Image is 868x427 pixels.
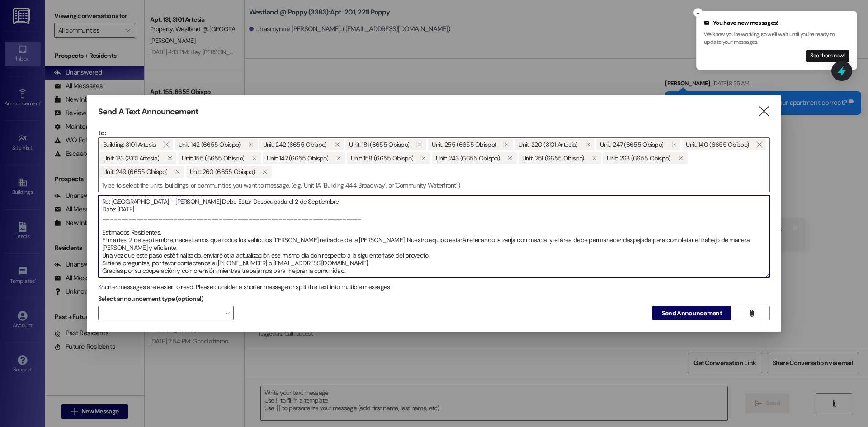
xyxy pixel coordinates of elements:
span: Unit: 140 (6655 Obispo) [686,139,749,150]
button: Unit: 263 (6655 Obispo) [674,152,688,164]
button: Unit: 158 (6655 Obispo) [417,152,430,164]
button: Unit: 247 (6655 Obispo) [667,139,680,150]
span: Unit: 260 (6655 Obispo) [190,166,255,178]
span: Unit: 133 (3101 Artesia) [103,152,159,164]
p: To: [98,128,770,137]
button: Unit: 251 (6655 Obispo) [588,152,601,164]
button: Unit: 255 (6655 Obispo) [500,139,513,150]
i:  [421,155,426,162]
i:  [585,141,590,148]
i:  [175,168,180,175]
span: Unit: 147 (6655 Obispo) [267,152,328,164]
span: Unit: 247 (6655 Obispo) [600,139,663,150]
span: Unit: 181 (6655 Obispo) [349,139,409,150]
button: Unit: 140 (6655 Obispo) [752,139,766,150]
button: Unit: 249 (6655 Obispo) [171,166,184,178]
i:  [335,141,340,148]
button: Unit: 220 (3101 Artesia) [581,139,594,150]
span: Send Announcement [662,309,722,318]
button: Unit: 260 (6655 Obispo) [258,166,272,178]
div: MEMORANDUM To: Todos los residentes en la [PERSON_NAME] From: Westland @ Artesia Apartments Re: [... [98,195,770,278]
i:  [262,168,267,175]
span: Unit: 158 (6655 Obispo) [351,152,413,164]
label: Select announcement type (optional) [98,292,204,306]
i:  [757,141,762,148]
i:  [758,107,770,116]
span: Unit: 251 (6655 Obispo) [522,152,584,164]
i:  [336,155,341,162]
span: Unit: 155 (6655 Obispo) [182,152,244,164]
span: Unit: 243 (6655 Obispo) [436,152,500,164]
i:  [504,141,509,148]
i:  [671,141,676,148]
span: Building: 3101 Artesia [103,139,156,150]
button: Unit: 243 (6655 Obispo) [503,152,517,164]
i:  [167,155,172,162]
i:  [164,141,169,148]
i:  [592,155,597,162]
div: You have new messages! [704,19,849,28]
button: Send Announcement [652,306,731,320]
span: Unit: 255 (6655 Obispo) [432,139,496,150]
button: Unit: 242 (6655 Obispo) [330,139,344,150]
span: Unit: 142 (6655 Obispo) [179,139,241,150]
button: Unit: 155 (6655 Obispo) [248,152,261,164]
button: Close toast [693,8,703,17]
button: Unit: 142 (6655 Obispo) [244,139,258,150]
i:  [417,141,422,148]
button: See them now! [806,50,849,62]
button: Building: 3101 Artesia [160,139,173,150]
span: Unit: 242 (6655 Obispo) [263,139,327,150]
textarea: MEMORANDUM To: Todos los residentes en la [PERSON_NAME] From: Westland @ Artesia Apartments Re: [... [99,195,769,277]
span: Unit: 249 (6655 Obispo) [103,166,167,178]
input: Type to select the units, buildings, or communities you want to message. (e.g. 'Unit 1A', 'Buildi... [99,178,769,192]
i:  [507,155,512,162]
div: Shorter messages are easier to read. Please consider a shorter message or split this text into mu... [98,282,770,292]
button: Unit: 133 (3101 Artesia) [163,152,176,164]
i:  [678,155,683,162]
i:  [248,141,253,148]
span: Unit: 220 (3101 Artesia) [519,139,577,150]
i:  [748,310,755,317]
button: Unit: 181 (6655 Obispo) [413,139,426,150]
button: Unit: 147 (6655 Obispo) [332,152,345,164]
i:  [252,155,257,162]
p: We know you're working, so we'll wait until you're ready to update your messages. [704,31,849,47]
h3: Send A Text Announcement [98,107,198,117]
span: Unit: 263 (6655 Obispo) [607,152,670,164]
